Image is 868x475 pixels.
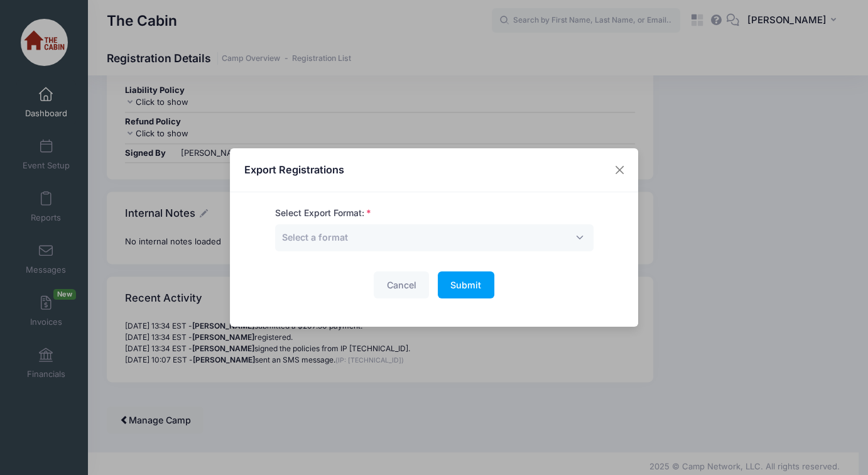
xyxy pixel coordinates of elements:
label: Select Export Format: [275,207,371,220]
span: Submit [450,280,481,290]
span: Select a format [282,231,348,244]
span: Select a format [282,232,348,243]
button: Cancel [374,271,429,298]
span: Select a format [275,224,594,251]
button: Submit [438,271,494,298]
h4: Export Registrations [244,162,344,177]
button: Close [609,159,631,182]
